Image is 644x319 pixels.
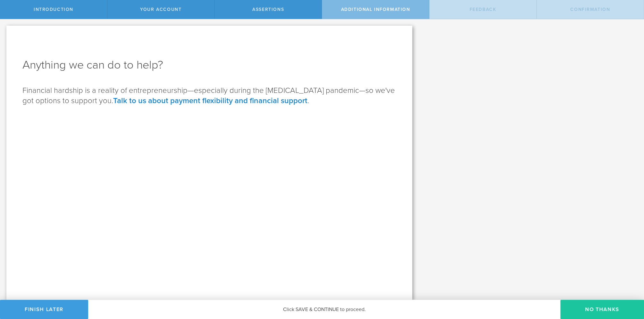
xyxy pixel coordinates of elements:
h1: Anything we can do to help? [22,57,396,73]
p: Financial hardship is a reality of entrepreneurship—especially during the [MEDICAL_DATA] pandemic... [22,86,396,106]
span: Feedback [469,7,496,12]
span: Introduction [34,7,73,12]
button: No Thanks [560,300,644,319]
a: Talk to us about payment flexibility and financial support [113,96,307,105]
span: Additional Information [341,7,410,12]
span: Your Account [140,7,181,12]
div: Click SAVE & CONTINUE to proceed. [88,300,560,319]
span: Assertions [252,7,284,12]
span: Confirmation [570,7,610,12]
iframe: Chat Widget [612,269,644,300]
